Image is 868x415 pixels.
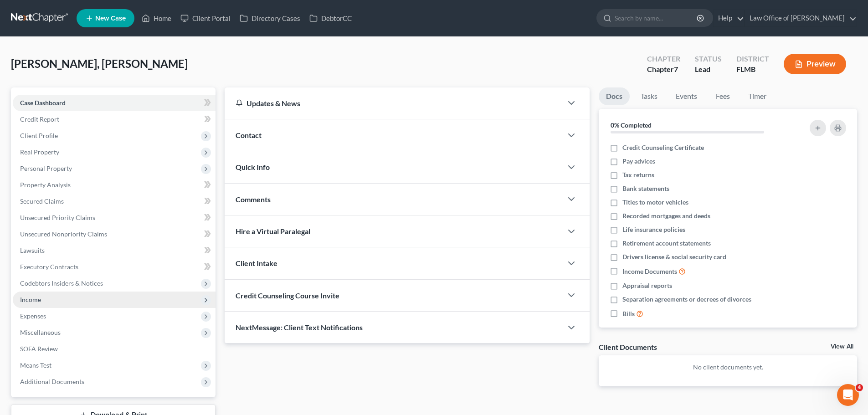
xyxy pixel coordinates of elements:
[20,181,71,189] span: Property Analysis
[236,291,339,300] span: Credit Counseling Course Invite
[20,115,59,123] span: Credit Report
[622,157,655,166] span: Pay advices
[20,214,95,221] span: Unsecured Priority Claims
[20,197,64,205] span: Secured Claims
[615,10,698,26] input: Search by name...
[13,259,216,275] a: Executory Contracts
[674,65,678,73] span: 7
[622,295,751,304] span: Separation agreements or decrees of divorces
[13,177,216,193] a: Property Analysis
[647,64,680,75] div: Chapter
[236,227,310,236] span: Hire a Virtual Paralegal
[20,99,66,107] span: Case Dashboard
[736,54,769,64] div: District
[13,111,216,128] a: Credit Report
[837,384,859,406] iframe: Intercom live chat
[668,87,704,105] a: Events
[20,361,51,369] span: Means Test
[745,10,857,26] a: Law Office of [PERSON_NAME]
[736,64,769,75] div: FLMB
[599,342,657,352] div: Client Documents
[622,211,710,220] span: Recorded mortgages and deeds
[622,225,685,234] span: Life insurance policies
[622,281,672,290] span: Appraisal reports
[20,378,84,385] span: Additional Documents
[305,10,356,26] a: DebtorCC
[611,121,652,129] strong: 0% Completed
[95,15,126,22] span: New Case
[599,87,630,105] a: Docs
[20,263,78,271] span: Executory Contracts
[176,10,235,26] a: Client Portal
[622,239,711,248] span: Retirement account statements
[622,184,669,193] span: Bank statements
[13,210,216,226] a: Unsecured Priority Claims
[20,148,59,156] span: Real Property
[20,345,58,353] span: SOFA Review
[633,87,665,105] a: Tasks
[137,10,176,26] a: Home
[20,164,72,172] span: Personal Property
[13,242,216,259] a: Lawsuits
[695,54,722,64] div: Status
[236,323,363,332] span: NextMessage: Client Text Notifications
[236,131,262,139] span: Contact
[11,57,188,70] span: [PERSON_NAME], [PERSON_NAME]
[20,296,41,303] span: Income
[236,259,277,267] span: Client Intake
[606,363,850,372] p: No client documents yet.
[20,328,61,336] span: Miscellaneous
[622,309,635,318] span: Bills
[13,193,216,210] a: Secured Claims
[236,98,551,108] div: Updates & News
[13,341,216,357] a: SOFA Review
[784,54,846,74] button: Preview
[20,230,107,238] span: Unsecured Nonpriority Claims
[13,95,216,111] a: Case Dashboard
[20,279,103,287] span: Codebtors Insiders & Notices
[647,54,680,64] div: Chapter
[622,267,677,276] span: Income Documents
[741,87,774,105] a: Timer
[20,132,58,139] span: Client Profile
[622,198,688,207] span: Titles to motor vehicles
[622,252,726,261] span: Drivers license & social security card
[235,10,305,26] a: Directory Cases
[20,246,45,254] span: Lawsuits
[708,87,737,105] a: Fees
[856,384,863,391] span: 4
[622,170,654,179] span: Tax returns
[13,226,216,242] a: Unsecured Nonpriority Claims
[831,343,853,350] a: View All
[695,64,722,75] div: Lead
[622,143,704,152] span: Credit Counseling Certificate
[714,10,744,26] a: Help
[236,163,270,171] span: Quick Info
[236,195,271,204] span: Comments
[20,312,46,320] span: Expenses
